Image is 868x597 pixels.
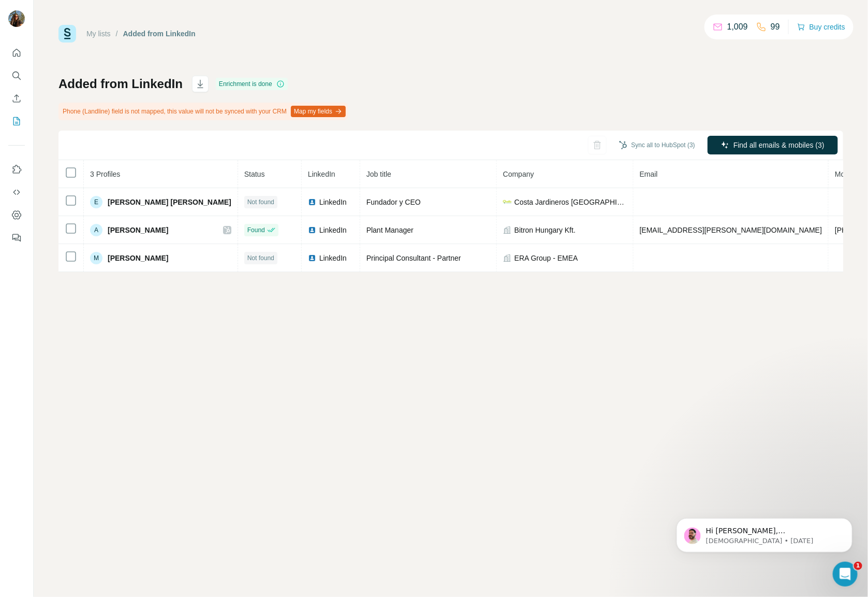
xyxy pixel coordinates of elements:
[58,76,183,92] h1: Added from LinkedIn
[8,183,25,202] button: Use Surfe API
[244,170,265,178] span: Status
[8,160,25,179] button: Use Surfe on LinkedIn
[116,29,118,39] li: /
[612,137,702,153] button: Sync all to HubSpot (3)
[308,198,316,206] img: LinkedIn logo
[733,140,825,150] span: Find all emails & mobiles (3)
[514,197,627,207] span: Costa Jardineros [GEOGRAPHIC_DATA]
[640,170,658,178] span: Email
[123,29,196,39] div: Added from LinkedIn
[503,200,511,204] img: company-logo
[247,197,274,207] span: Not found
[833,562,858,587] iframe: Intercom live chat
[8,66,25,85] button: Search
[308,226,316,234] img: LinkedIn logo
[503,170,534,178] span: Company
[514,225,576,235] span: Bitron Hungary Kft.
[86,30,111,38] a: My lists
[319,197,347,207] span: LinkedIn
[308,170,335,178] span: LinkedIn
[8,89,25,108] button: Enrich CSV
[108,253,168,263] span: [PERSON_NAME]
[247,225,265,235] span: Found
[247,253,274,263] span: Not found
[45,30,176,121] span: Hi [PERSON_NAME], [PERSON_NAME] here 👋 I hope you're doing well and thank you for reaching out [D...
[90,170,120,178] span: 3 Profiles
[8,10,25,27] img: Avatar
[366,226,414,234] span: Plant Manager
[366,254,461,262] span: Principal Consultant - Partner
[661,496,868,569] iframe: Intercom notifications message
[727,21,748,33] p: 1,009
[8,229,25,247] button: Feedback
[8,112,25,131] button: My lists
[45,40,179,49] p: Message from Christian, sent 2d ago
[291,106,346,117] button: Map my fields
[308,254,316,262] img: LinkedIn logo
[108,225,168,235] span: [PERSON_NAME]
[708,136,838,154] button: Find all emails & mobiles (3)
[90,196,102,208] div: E
[90,224,102,236] div: A
[514,253,578,263] span: ERA Group - EMEA
[8,206,25,224] button: Dashboard
[797,20,845,34] button: Buy credits
[771,21,780,33] p: 99
[640,226,822,234] span: [EMAIL_ADDRESS][PERSON_NAME][DOMAIN_NAME]
[8,44,25,62] button: Quick start
[58,25,76,42] img: Surfe Logo
[835,170,856,178] span: Mobile
[366,198,421,206] span: Fundador y CEO
[90,252,102,264] div: M
[319,253,347,263] span: LinkedIn
[58,103,348,120] div: Phone (Landline) field is not mapped, this value will not be synced with your CRM
[319,225,347,235] span: LinkedIn
[108,197,231,207] span: [PERSON_NAME] [PERSON_NAME]
[216,78,288,90] div: Enrichment is done
[854,562,862,570] span: 1
[366,170,391,178] span: Job title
